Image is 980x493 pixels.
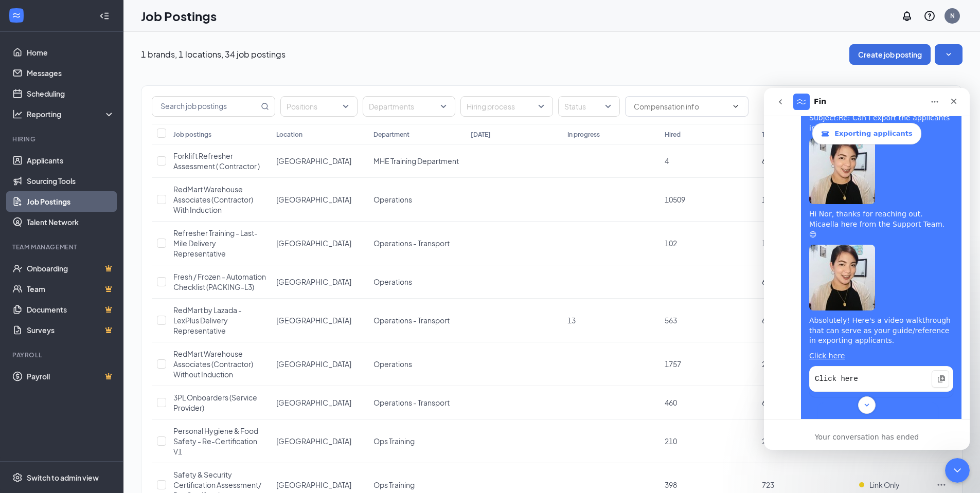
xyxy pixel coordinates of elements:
[762,195,782,204] span: 15427
[368,178,466,222] td: Operations
[757,124,854,144] th: Total
[12,472,23,483] svg: Settings
[271,342,368,386] td: Singapore
[762,398,774,407] span: 696
[665,195,685,204] span: 10509
[27,472,99,483] div: Switch to admin view
[276,239,351,248] span: [GEOGRAPHIC_DATA]
[634,101,727,112] input: Compensation info
[276,398,351,407] span: [GEOGRAPHIC_DATA]
[45,264,81,272] a: Click here
[27,320,115,340] a: SurveysCrown
[762,480,774,489] span: 723
[173,272,266,291] span: Fresh / Frozen - Automation Checklist (PACKING-L3)
[276,195,351,204] span: [GEOGRAPHIC_DATA]
[12,109,23,119] svg: Analysis
[11,10,22,21] svg: WorkstreamLogo
[99,11,110,21] svg: Collapse
[276,316,351,325] span: [GEOGRAPHIC_DATA]
[45,50,111,116] img: Micaella Fulgencio
[764,88,970,450] iframe: To enrich screen reader interactions, please activate Accessibility in Grammarly extension settings
[935,44,963,65] button: SmallChevronDown
[665,156,669,166] span: 4
[373,195,412,204] span: Operations
[368,419,466,463] td: Ops Training
[173,349,253,379] span: RedMart Warehouse Associates (Contractor) Without Induction
[762,239,774,248] span: 123
[271,222,368,265] td: Singapore
[762,436,774,446] span: 295
[665,398,677,407] span: 460
[373,480,415,489] span: Ops Training
[373,316,450,325] span: Operations - Transport
[12,135,113,143] div: Hiring
[27,212,115,232] a: Talent Network
[276,130,302,139] div: Location
[152,97,259,116] input: Search job postings
[173,393,257,412] span: 3PL Onboarders (Service Provider)
[12,243,113,251] div: Team Management
[373,277,412,286] span: Operations
[869,480,900,490] span: Link Only
[660,124,757,144] th: Hired
[271,299,368,342] td: Singapore
[168,282,185,300] div: Copy this code block to your clipboard.
[368,144,466,178] td: MHE Training Department
[466,124,563,144] th: [DATE]
[271,265,368,299] td: Singapore
[12,351,113,359] div: Payroll
[94,308,112,326] button: Scroll to bottom
[762,156,766,166] span: 6
[368,342,466,386] td: Operations
[173,228,258,258] span: Refresher Training - Last-Mile Delivery Representative
[368,222,466,265] td: Operations - Transport
[762,316,774,325] span: 680
[373,398,450,407] span: Operations - Transport
[373,436,415,446] span: Ops Training
[27,258,115,279] a: OnboardingCrown
[373,156,459,166] span: MHE Training Department
[271,419,368,463] td: Singapore
[27,191,115,212] a: Job Postings
[276,156,351,166] span: [GEOGRAPHIC_DATA]
[173,185,253,214] span: RedMart Warehouse Associates (Contractor) With Induction
[923,10,936,22] svg: QuestionInfo
[27,63,115,83] a: Messages
[665,359,681,369] span: 1757
[141,49,286,60] p: 1 brands, 1 locations, 34 job postings
[27,299,115,320] a: DocumentsCrown
[141,7,217,25] h1: Job Postings
[173,305,242,335] span: RedMart by Lazada - LexPlus Delivery Representative
[665,480,677,489] span: 398
[27,279,115,299] a: TeamCrown
[665,316,677,325] span: 563
[27,366,115,387] a: PayrollCrown
[762,359,778,369] span: 2627
[276,359,351,369] span: [GEOGRAPHIC_DATA]
[27,171,115,191] a: Sourcing Tools
[368,265,466,299] td: Operations
[27,83,115,104] a: Scheduling
[271,386,368,419] td: Singapore
[943,49,954,60] svg: SmallChevronDown
[373,359,412,369] span: Operations
[732,102,740,111] svg: ChevronDown
[562,124,660,144] th: In progress
[173,130,211,139] div: Job postings
[271,144,368,178] td: Singapore
[945,458,970,483] iframe: To enrich screen reader interactions, please activate Accessibility in Grammarly extension settings
[27,109,115,119] div: Reporting
[762,277,766,286] span: 6
[901,10,913,22] svg: Notifications
[368,386,466,419] td: Operations - Transport
[45,121,189,152] div: Hi Nor, thanks for reaching out. Micaella here from the Support Team. 😊
[373,239,450,248] span: Operations - Transport
[27,42,115,63] a: Home
[665,436,677,446] span: 210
